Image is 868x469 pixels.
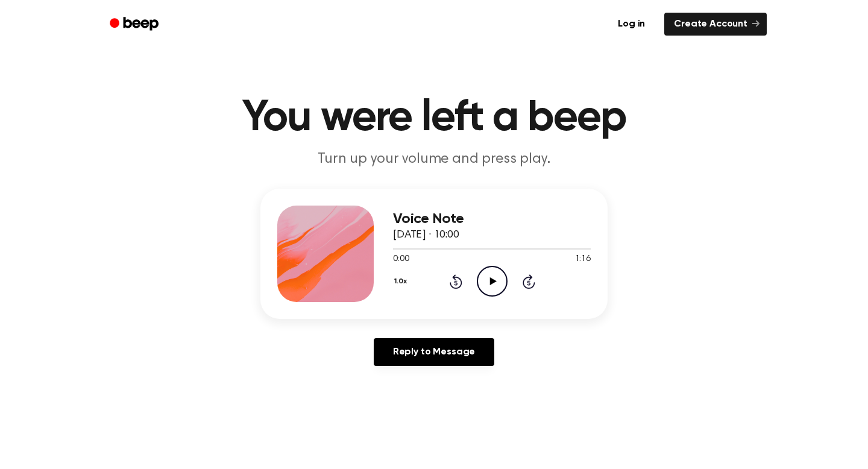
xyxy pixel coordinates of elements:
[393,211,591,227] h3: Voice Note
[393,253,409,266] span: 0:00
[606,10,657,38] a: Log in
[101,13,169,36] a: Beep
[203,150,665,169] p: Turn up your volume and press play.
[575,253,591,266] span: 1:16
[664,13,767,36] a: Create Account
[393,271,411,292] button: 1.0x
[393,230,459,241] span: [DATE] · 10:00
[125,96,743,140] h1: You were left a beep
[374,338,494,366] a: Reply to Message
